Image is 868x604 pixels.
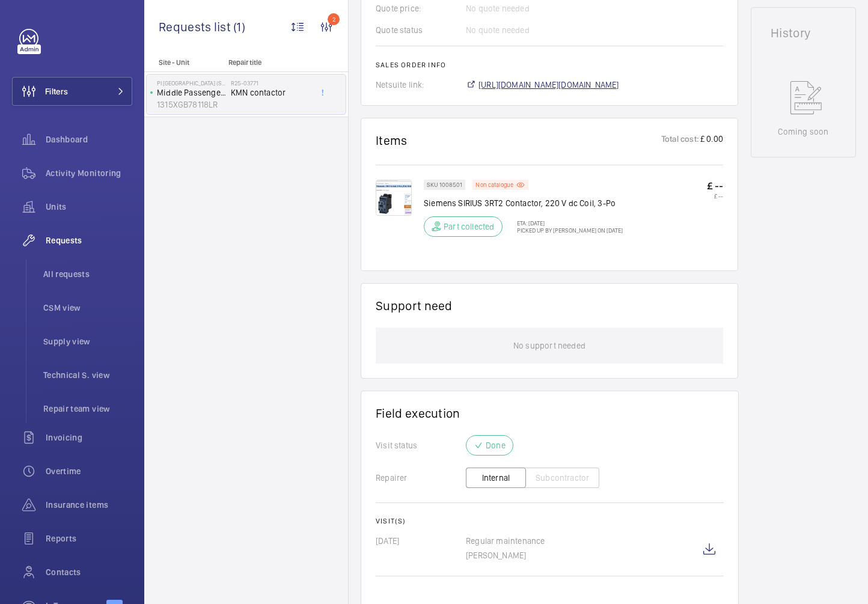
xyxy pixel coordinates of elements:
[231,79,310,87] h2: R25-03771
[45,85,68,97] span: Filters
[478,79,619,91] span: [URL][DOMAIN_NAME][DOMAIN_NAME]
[157,99,226,111] p: 1315XGB78118LR
[376,535,466,547] p: [DATE]
[466,468,526,488] button: Internal
[778,126,828,138] p: Coming soon
[46,499,132,511] span: Insurance items
[43,335,132,347] span: Supply view
[43,403,132,415] span: Repair team view
[46,465,132,477] span: Overtime
[771,27,836,39] h1: History
[510,219,623,227] p: ETA: [DATE]
[43,369,132,381] span: Technical S. view
[466,79,619,91] a: [URL][DOMAIN_NAME][DOMAIN_NAME]
[231,87,310,99] span: KMN contactor
[707,180,723,192] p: £ --
[159,19,233,34] span: Requests list
[444,221,495,233] p: Part collected
[661,133,699,148] p: Total cost:
[513,328,585,364] p: No support needed
[43,302,132,314] span: CSM view
[46,201,132,213] span: Units
[376,180,412,216] img: 5A8zys3JqXbM0pIB0qhzTdf85kGRWxcnl0e3xZXaZHhhlgPF.png
[376,133,408,148] h1: Items
[46,167,132,179] span: Activity Monitoring
[157,79,226,87] p: PI [GEOGRAPHIC_DATA] (Station)
[486,439,506,451] p: Done
[12,77,132,106] button: Filters
[46,432,132,444] span: Invoicing
[466,535,695,547] p: Regular maintenance
[525,468,599,488] button: Subcontractor
[376,298,453,313] h1: Support need
[144,58,224,67] p: Site - Unit
[46,234,132,246] span: Requests
[376,61,723,69] h2: Sales order info
[46,566,132,578] span: Contacts
[475,183,513,187] p: Non catalogue
[427,183,462,187] p: SKU 1008501
[157,87,226,99] p: Middle Passenger Lift
[699,133,723,148] p: £ 0.00
[707,192,723,200] p: £ --
[424,197,623,209] p: Siemens SIRIUS 3RT2 Contactor, 220 V dc Coil, 3-Po
[228,58,308,67] p: Repair title
[46,532,132,545] span: Reports
[376,517,724,525] h2: Visit(s)
[466,549,695,561] p: [PERSON_NAME]
[43,268,132,280] span: All requests
[46,133,132,145] span: Dashboard
[376,406,724,421] h1: Field execution
[510,227,623,234] p: Picked up by [PERSON_NAME] on [DATE]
